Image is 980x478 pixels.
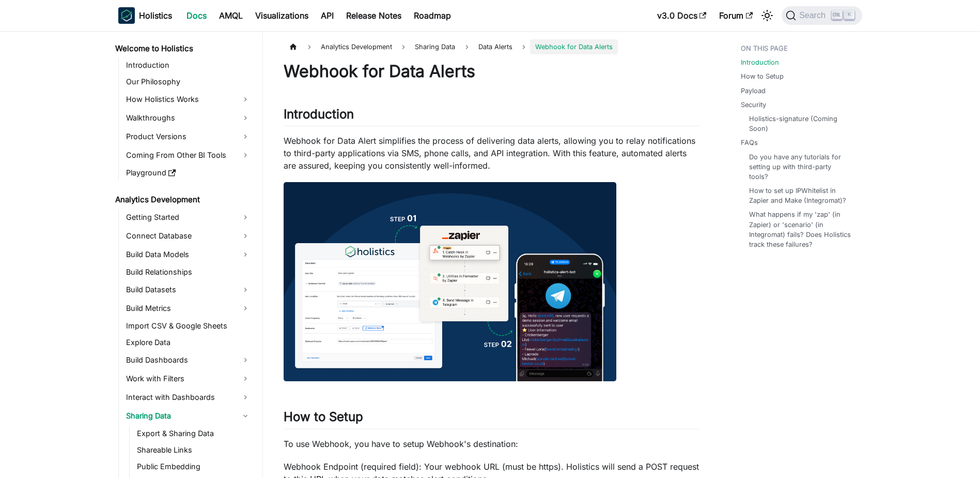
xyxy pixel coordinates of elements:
[749,210,852,249] a: What happens if my 'zap' (in Zapier) or 'scenario' (in Integromat) fails? Does Holistics track th...
[123,128,254,145] a: Product Versions
[782,6,862,25] button: Search (Ctrl+K)
[123,319,254,333] a: Import CSV & Google Sheets
[118,7,172,24] a: HolisticsHolistics
[123,91,254,108] a: How Holistics Works
[123,228,254,244] a: Connect Database
[112,192,254,207] a: Analytics Development
[123,300,254,317] a: Build Metrics
[112,41,254,56] a: Welcome to Holistics
[284,39,699,54] nav: Breadcrumbs
[134,426,254,441] a: Export & Sharing Data
[284,39,303,54] a: Home page
[315,7,340,24] a: API
[123,74,254,89] a: Our Philosophy
[284,182,616,381] img: webhook.png
[741,71,784,81] a: How to Setup
[473,39,518,54] a: Data Alerts
[741,138,758,147] a: FAQs
[180,7,213,24] a: Docs
[749,186,852,205] a: How to set up IPWhitelist in Zapier and Make (Integromat)?
[249,7,315,24] a: Visualizations
[741,86,766,96] a: Payload
[123,209,254,226] a: Getting Started
[408,7,457,24] a: Roadmap
[796,11,832,20] span: Search
[123,335,254,350] a: Explore Data
[123,370,254,387] a: Work with Filters
[410,39,460,54] span: Sharing Data
[759,7,775,24] button: Switch between dark and light mode (currently light mode)
[123,352,254,368] a: Build Dashboards
[713,7,759,24] a: Forum
[123,408,254,424] a: Sharing Data
[123,147,254,163] a: Coming From Other BI Tools
[749,114,852,133] a: Holistics-signature (Coming Soon)
[651,7,713,24] a: v3.0 Docs
[123,265,254,279] a: Build Relationships
[123,58,254,72] a: Introduction
[123,110,254,126] a: Walkthroughs
[478,43,512,51] span: Data Alerts
[530,39,618,54] span: Webhook for Data Alerts
[123,281,254,298] a: Build Datasets
[118,7,135,24] img: Holistics
[123,389,254,406] a: Interact with Dashboards
[844,10,854,20] kbd: K
[108,31,263,478] nav: Docs sidebar
[134,443,254,457] a: Shareable Links
[139,9,172,22] b: Holistics
[749,152,852,182] a: Do you have any tutorials for setting up with third-party tools?
[284,107,699,126] h2: Introduction
[284,61,699,82] h1: Webhook for Data Alerts
[316,39,397,54] span: Analytics Development
[741,100,766,110] a: Security
[284,438,699,450] p: To use Webhook, you have to setup Webhook's destination:
[741,57,779,67] a: Introduction
[123,246,254,263] a: Build Data Models
[123,166,254,180] a: Playground
[340,7,408,24] a: Release Notes
[213,7,249,24] a: AMQL
[284,135,699,172] p: Webhook for Data Alert simplifies the process of delivering data alerts, allowing you to relay no...
[134,459,254,474] a: Public Embedding
[284,409,699,429] h2: How to Setup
